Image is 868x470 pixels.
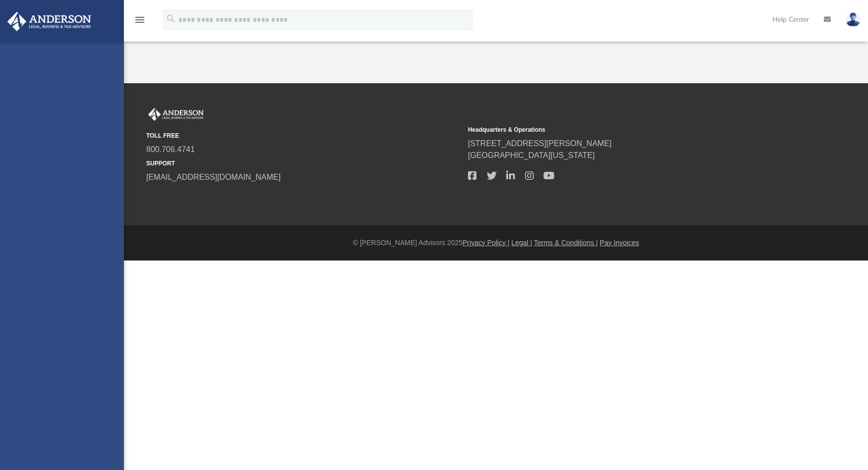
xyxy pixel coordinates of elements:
[146,159,461,168] small: SUPPORT
[166,13,176,24] i: search
[512,239,532,247] a: Legal |
[146,131,461,140] small: TOLL FREE
[600,239,639,247] a: Pay Invoices
[846,12,861,27] img: User Pic
[134,14,146,26] i: menu
[468,151,595,159] a: [GEOGRAPHIC_DATA][US_STATE]
[124,238,868,248] div: © [PERSON_NAME] Advisors 2025
[134,19,146,26] a: menu
[468,125,783,134] small: Headquarters & Operations
[463,239,510,247] a: Privacy Policy |
[4,12,94,31] img: Anderson Advisors Platinum Portal
[534,239,598,247] a: Terms & Conditions |
[146,108,206,121] img: Anderson Advisors Platinum Portal
[146,173,281,181] a: [EMAIL_ADDRESS][DOMAIN_NAME]
[146,145,195,154] a: 800.706.4741
[468,139,612,148] a: [STREET_ADDRESS][PERSON_NAME]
